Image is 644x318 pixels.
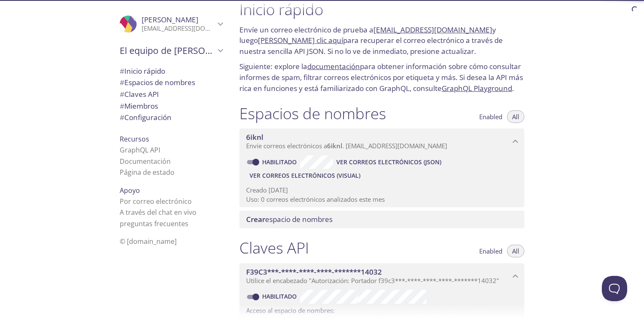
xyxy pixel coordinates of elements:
div: Espacios de nombres [113,77,229,88]
a: GraphQL API [120,145,160,155]
span: El equipo de [PERSON_NAME] [120,45,215,56]
div: Inicio rápido [113,65,229,77]
a: [PERSON_NAME] clic aquí [258,35,343,45]
a: Por correo electrónico [120,197,192,206]
span: Espacios de nombres [120,77,195,87]
button: All [507,110,524,123]
h1: Claves API [239,238,309,257]
span: 6iknl [327,142,342,150]
button: Ver correos electrónicos (visual) [246,169,364,182]
a: Página de estado [120,168,174,177]
p: [EMAIL_ADDRESS][DOMAIN_NAME] [142,24,215,33]
span: Inicio rápido [120,66,165,76]
button: Enabled [474,245,507,257]
span: [PERSON_NAME] [142,15,199,24]
div: Claves API [113,88,229,100]
span: Ver correos electrónicos (JSON) [336,157,441,167]
p: Envíe un correo electrónico de prueba a y luego para recuperar el correo electrónico a través de ... [239,24,524,57]
button: Ver correos electrónicos (JSON) [333,155,445,169]
div: Espacio de nombres 6iknl [239,128,524,155]
iframe: Help Scout Beacon - Open [602,276,627,301]
span: Apoyo [120,186,140,195]
span: 6iknl [246,132,263,142]
label: Acceso al espacio de nombres: [246,304,335,316]
span: # [120,77,124,87]
a: Habilitado [261,158,300,166]
div: Crear espacio de nombres [239,211,524,228]
h1: Espacios de nombres [239,104,386,123]
a: GraphQL Playground [442,83,512,93]
a: Habilitado [261,292,300,300]
span: # [120,101,124,111]
span: espacio de nombres [246,214,333,224]
div: Miembros [113,100,229,112]
p: Siguiente: explore la para obtener información sobre cómo consultar informes de spam, filtrar cor... [239,61,524,94]
span: Crear [246,214,265,224]
span: Recursos [120,134,149,144]
a: Documentación [120,157,171,166]
div: El equipo de Ronald [113,40,229,61]
button: All [507,245,524,257]
span: © [DOMAIN_NAME] [120,237,177,246]
span: Configuración [120,112,172,122]
a: documentación [307,61,360,71]
span: # [120,112,124,122]
span: Claves API [120,89,159,99]
a: A través del chat en vivo [120,208,196,217]
button: Enabled [474,110,507,123]
p: Uso: 0 correos electrónicos analizados este mes [246,195,518,204]
span: Ver correos electrónicos (visual) [250,171,360,181]
span: # [120,66,124,76]
span: Miembros [120,101,158,111]
span: Envíe correos electrónicos a . [EMAIL_ADDRESS][DOMAIN_NAME] [246,142,447,150]
span: # [120,89,124,99]
span: Preguntas frecuentes [120,219,188,228]
a: [EMAIL_ADDRESS][DOMAIN_NAME] [373,25,492,35]
p: Creado [DATE] [246,186,518,195]
div: Configuración del equipo [113,112,229,123]
div: Ronald Paredes [113,10,229,38]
